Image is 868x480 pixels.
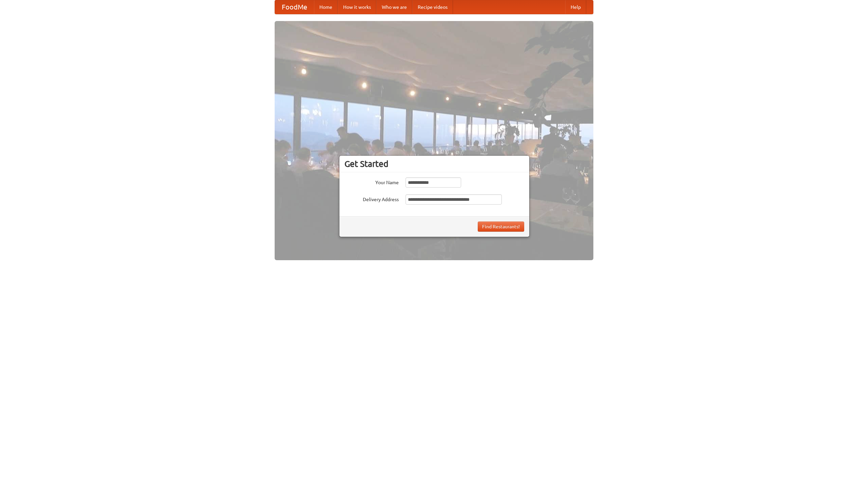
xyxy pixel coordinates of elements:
h3: Get Started [344,159,524,169]
a: Home [314,0,338,14]
button: Find Restaurants! [478,222,524,232]
label: Delivery Address [344,194,399,203]
a: Recipe videos [412,0,453,14]
a: How it works [338,0,376,14]
a: Help [565,0,586,14]
label: Your Name [344,177,399,186]
a: FoodMe [275,0,314,14]
a: Who we are [376,0,412,14]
